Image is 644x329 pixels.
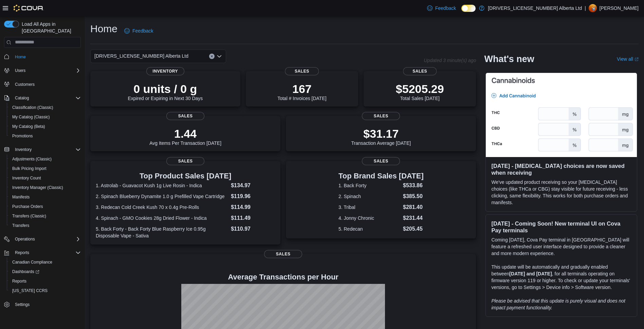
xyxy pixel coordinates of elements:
[12,133,33,139] span: Promotions
[617,56,639,62] a: View allExternal link
[12,146,34,154] button: Inventory
[15,82,35,87] span: Customers
[1,79,84,89] button: Customers
[1,299,84,309] button: Settings
[10,258,81,266] span: Canadian Compliance
[484,54,534,64] h2: What's new
[12,259,52,265] span: Canadian Compliance
[424,1,459,15] a: Feedback
[7,286,84,295] button: [US_STATE] CCRS
[10,122,81,131] span: My Catalog (Beta)
[12,204,43,209] span: Purchase Orders
[12,66,28,75] button: Users
[634,57,639,61] svg: External link
[128,82,203,96] p: 0 units / 0 g
[277,82,326,101] div: Total # Invoices [DATE]
[509,271,552,276] strong: [DATE] and [DATE]
[217,54,222,59] button: Open list of options
[12,80,81,89] span: Customers
[209,54,215,59] button: Clear input
[19,21,81,34] span: Load All Apps in [GEOGRAPHIC_DATA]
[461,12,462,12] span: Dark Mode
[435,5,456,12] span: Feedback
[10,155,81,163] span: Adjustments (Classic)
[12,114,50,120] span: My Catalog (Classic)
[12,175,41,181] span: Inventory Count
[7,154,84,164] button: Adjustments (Classic)
[7,267,84,276] a: Dashboards
[149,127,221,140] p: 1.44
[10,287,50,295] a: [US_STATE] CCRS
[10,268,81,276] span: Dashboards
[403,181,424,190] dd: $533.86
[96,204,228,211] dt: 3. Redecan Cold Creek Kush 70 x 0.4g Pre-Rolls
[12,66,81,75] span: Users
[12,80,37,89] a: Customers
[461,5,476,12] input: Dark Mode
[338,172,424,180] h3: Top Brand Sales [DATE]
[491,162,631,176] h3: [DATE] - [MEDICAL_DATA] choices are now saved when receiving
[491,264,631,291] p: This update will be automatically and gradually enabled between , for all terminals operating on ...
[10,193,32,201] a: Manifests
[96,172,275,180] h3: Top Product Sales [DATE]
[1,234,84,244] button: Operations
[10,103,56,112] a: Classification (Classic)
[166,112,204,120] span: Sales
[12,301,32,309] a: Settings
[491,220,631,234] h3: [DATE] - Coming Soon! New terminal UI on Cova Pay terminals
[96,273,471,281] h4: Average Transactions per Hour
[132,27,153,34] span: Feedback
[12,94,32,102] button: Catalog
[10,193,81,201] span: Manifests
[403,214,424,222] dd: $231.44
[424,58,476,63] p: Updated 3 minute(s) ago
[12,223,29,228] span: Transfers
[12,105,53,110] span: Classification (Classic)
[7,103,84,112] button: Classification (Classic)
[12,156,52,162] span: Adjustments (Classic)
[285,67,319,75] span: Sales
[491,236,631,257] p: Coming [DATE], Cova Pay terminal in [GEOGRAPHIC_DATA] will feature a refreshed user interface des...
[15,147,32,152] span: Inventory
[362,157,400,165] span: Sales
[7,183,84,192] button: Inventory Manager (Classic)
[12,235,81,243] span: Operations
[10,221,81,230] span: Transfers
[12,194,30,200] span: Manifests
[10,174,81,182] span: Inventory Count
[1,52,84,62] button: Home
[12,269,39,274] span: Dashboards
[231,203,275,211] dd: $114.99
[10,258,55,266] a: Canadian Compliance
[4,49,81,327] nav: Complex example
[12,249,81,257] span: Reports
[12,235,38,243] button: Operations
[15,302,30,307] span: Settings
[149,127,221,146] div: Avg Items Per Transaction [DATE]
[10,164,49,173] a: Bulk Pricing Import
[7,131,84,141] button: Promotions
[396,82,444,101] div: Total Sales [DATE]
[12,53,81,61] span: Home
[491,298,625,310] em: Please be advised that this update is purely visual and does not impact payment functionality.
[7,173,84,183] button: Inventory Count
[338,204,400,211] dt: 3. Tribal
[10,221,32,230] a: Transfers
[12,288,48,293] span: [US_STATE] CCRS
[10,212,81,220] span: Transfers (Classic)
[488,4,582,12] p: [DRIVERS_LICENSE_NUMBER] Alberta Ltd
[10,268,42,276] a: Dashboards
[10,155,54,163] a: Adjustments (Classic)
[1,145,84,154] button: Inventory
[166,157,204,165] span: Sales
[14,5,44,12] img: Cova
[12,53,29,61] a: Home
[589,4,597,12] div: Chris Zimmerman
[7,202,84,211] button: Purchase Orders
[585,4,586,12] p: |
[7,276,84,286] button: Reports
[231,225,275,233] dd: $110.97
[351,127,411,140] p: $31.17
[1,66,84,75] button: Users
[231,192,275,200] dd: $119.96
